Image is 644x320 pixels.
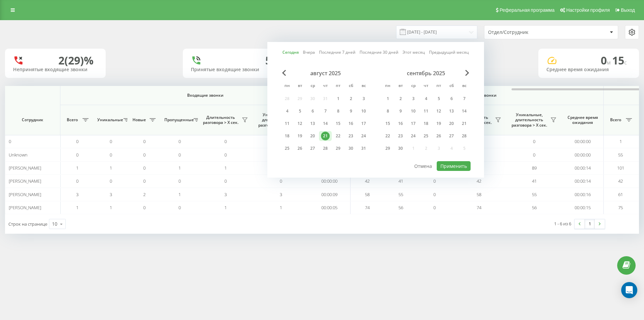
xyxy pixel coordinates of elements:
[9,165,41,171] span: [PERSON_NAME]
[620,138,622,144] span: 1
[607,117,624,123] span: Всего
[9,138,11,144] span: 0
[296,107,304,116] div: 5
[407,106,420,116] div: ср 10 сент. 2025 г.
[319,119,332,129] div: чт 14 авг. 2025 г.
[381,106,394,116] div: пн 8 сент. 2025 г.
[308,81,318,91] abbr: среда
[110,152,112,158] span: 0
[420,106,432,116] div: чт 11 сент. 2025 г.
[110,204,112,211] span: 1
[359,107,368,116] div: 10
[477,204,481,211] span: 74
[281,106,293,116] div: пн 4 авг. 2025 г.
[332,106,344,116] div: пт 8 авг. 2025 г.
[532,165,537,171] span: 89
[460,94,469,103] div: 7
[319,49,356,55] a: Последние 7 дней
[293,106,306,116] div: вт 5 авг. 2025 г.
[357,119,370,129] div: вс 17 авг. 2025 г.
[433,191,436,197] span: 0
[224,138,227,144] span: 0
[409,107,418,116] div: 10
[459,81,469,91] abbr: воскресенье
[432,119,445,129] div: пт 19 сент. 2025 г.
[398,191,403,197] span: 55
[394,94,407,104] div: вт 2 сент. 2025 г.
[280,178,282,184] span: 0
[359,144,368,153] div: 31
[402,49,425,55] a: Этот месяц
[499,7,554,13] span: Реферальная программа
[178,138,181,144] span: 0
[562,175,604,188] td: 00:00:14
[78,93,333,98] span: Входящие звонки
[97,117,121,123] span: Уникальные
[562,188,604,201] td: 00:00:16
[359,94,368,103] div: 3
[383,132,392,140] div: 22
[437,161,471,171] button: Применить
[533,152,535,158] span: 0
[332,131,344,141] div: пт 22 авг. 2025 г.
[332,119,344,129] div: пт 15 авг. 2025 г.
[143,178,146,184] span: 0
[308,119,317,128] div: 13
[411,161,436,171] button: Отмена
[381,131,394,141] div: пн 22 сент. 2025 г.
[164,117,192,123] span: Пропущенные
[359,119,368,128] div: 17
[9,204,41,211] span: [PERSON_NAME]
[445,106,458,116] div: сб 13 сент. 2025 г.
[191,67,275,73] div: Принятые входящие звонки
[201,115,240,125] span: Длительность разговора > Х сек.
[52,221,57,227] div: 10
[433,204,436,211] span: 0
[321,107,330,116] div: 7
[224,191,227,197] span: 3
[281,70,370,77] div: август 2025
[396,144,405,153] div: 30
[76,178,78,184] span: 0
[420,131,432,141] div: чт 25 сент. 2025 г.
[308,144,317,153] div: 27
[407,131,420,141] div: ср 24 сент. 2025 г.
[381,94,394,104] div: пн 1 сент. 2025 г.
[344,143,357,153] div: сб 30 авг. 2025 г.
[447,107,456,116] div: 13
[398,178,403,184] span: 41
[296,119,304,128] div: 12
[293,143,306,153] div: вт 26 авг. 2025 г.
[460,119,469,128] div: 21
[293,131,306,141] div: вт 19 авг. 2025 г.
[396,119,405,128] div: 16
[110,165,112,171] span: 1
[607,59,612,66] span: м
[13,67,98,73] div: Непринятые входящие звонки
[465,70,469,76] span: Next Month
[396,94,405,103] div: 2
[394,106,407,116] div: вт 9 сент. 2025 г.
[458,119,471,129] div: вс 21 сент. 2025 г.
[346,81,356,91] abbr: суббота
[319,143,332,153] div: чт 28 авг. 2025 г.
[332,143,344,153] div: пт 29 авг. 2025 г.
[76,152,78,158] span: 0
[460,107,469,116] div: 14
[383,144,392,153] div: 29
[488,30,568,35] div: Отдел/Сотрудник
[309,188,351,201] td: 00:00:09
[365,178,370,184] span: 42
[357,94,370,104] div: вс 3 авг. 2025 г.
[306,119,319,129] div: ср 13 авг. 2025 г.
[280,204,282,211] span: 1
[460,132,469,140] div: 28
[306,106,319,116] div: ср 6 авг. 2025 г.
[9,191,41,197] span: [PERSON_NAME]
[296,144,304,153] div: 26
[281,143,293,153] div: пн 25 авг. 2025 г.
[295,81,305,91] abbr: вторник
[532,191,537,197] span: 55
[224,165,227,171] span: 1
[9,152,28,158] span: Unknown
